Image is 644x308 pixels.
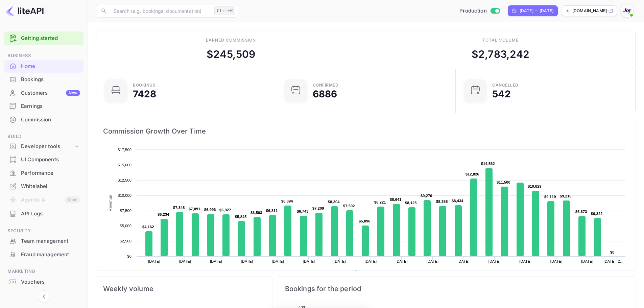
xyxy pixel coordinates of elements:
div: Bookings [133,83,156,87]
img: LiteAPI logo [5,5,44,16]
span: Commission Growth Over Time [103,126,629,137]
text: [DATE] [550,259,563,263]
text: $9,216 [560,194,572,198]
a: UI Components [4,153,84,166]
span: Weekly volume [103,283,265,294]
text: $5,000 [120,224,132,228]
div: Vouchers [21,278,80,286]
div: UI Components [21,156,80,164]
text: $6,811 [266,209,278,213]
text: [DATE] [396,259,408,263]
text: $11,500 [497,180,510,184]
text: [DATE] [457,259,470,263]
div: Total volume [482,37,519,43]
a: Fraud management [4,248,84,261]
text: $8,125 [405,201,417,205]
text: $7,091 [189,207,200,211]
div: 542 [492,89,510,99]
text: $15,000 [118,163,132,167]
text: $8,394 [281,199,293,203]
text: $0 [610,250,615,254]
div: Commission [21,116,80,124]
div: Fraud management [4,248,84,261]
text: $6,503 [251,211,262,215]
div: Performance [21,169,80,177]
text: $6,673 [575,210,587,214]
div: Click to change the date range period [508,5,558,16]
a: Performance [4,167,84,179]
div: Customers [21,89,80,97]
a: Getting started [21,34,80,42]
text: $0 [127,254,132,258]
div: Whitelabel [21,183,80,190]
a: Earnings [4,100,84,112]
div: 7428 [133,89,157,99]
div: Performance [4,167,84,180]
a: Home [4,60,84,72]
text: [DATE], 2… [604,259,624,263]
text: [DATE] [241,259,253,263]
text: $8,304 [328,200,340,204]
span: Bookings for the period [285,283,629,294]
text: $4,162 [142,225,154,229]
text: $12,500 [118,178,132,182]
text: [DATE] [334,259,346,263]
div: 6886 [313,89,337,99]
div: Commission [4,113,84,126]
text: $6,743 [297,209,309,213]
div: Earnings [4,100,84,113]
text: $7,500 [120,209,132,213]
text: Revenue [108,195,113,211]
text: $8,221 [374,200,386,204]
text: $9,270 [421,194,432,198]
text: $6,927 [219,208,231,212]
div: Ctrl+K [214,6,235,15]
text: $5,845 [235,215,247,219]
span: Business [4,52,84,60]
div: CustomersNew [4,87,84,100]
text: [DATE] [427,259,439,263]
text: [DATE] [303,259,315,263]
div: Confirmed [313,83,339,87]
div: Home [4,60,84,73]
div: Bookings [4,73,84,86]
input: Search (e.g. bookings, documentation) [110,4,212,18]
div: API Logs [4,207,84,220]
text: $17,500 [118,148,132,152]
div: Earned commission [206,37,256,43]
a: CustomersNew [4,87,84,99]
text: $7,209 [312,206,324,210]
text: [DATE] [488,259,501,263]
text: Revenue [361,270,378,275]
text: [DATE] [148,259,160,263]
text: [DATE] [581,259,593,263]
div: UI Components [4,153,84,166]
div: Developer tools [21,143,73,150]
text: [DATE] [179,259,191,263]
div: Getting started [4,31,84,45]
a: Commission [4,113,84,126]
text: $8,641 [390,197,402,202]
div: Developer tools [4,141,84,152]
text: $8,434 [452,199,463,203]
div: Fraud management [21,251,80,259]
div: Switch to Sandbox mode [457,7,502,15]
div: Team management [4,235,84,248]
text: [DATE] [365,259,377,263]
text: $10,000 [118,193,132,197]
div: Team management [21,237,80,245]
a: API Logs [4,207,84,220]
span: Security [4,227,84,235]
text: [DATE] [272,259,284,263]
div: $ 245,509 [207,47,255,62]
text: $6,234 [158,212,169,216]
button: Collapse navigation [38,290,50,303]
text: $6,322 [591,212,603,216]
a: Team management [4,235,84,247]
div: Whitelabel [4,180,84,193]
a: Whitelabel [4,180,84,192]
div: Bookings [21,76,80,84]
a: Bookings [4,73,84,86]
text: [DATE] [210,259,222,263]
text: $12,826 [466,172,479,176]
